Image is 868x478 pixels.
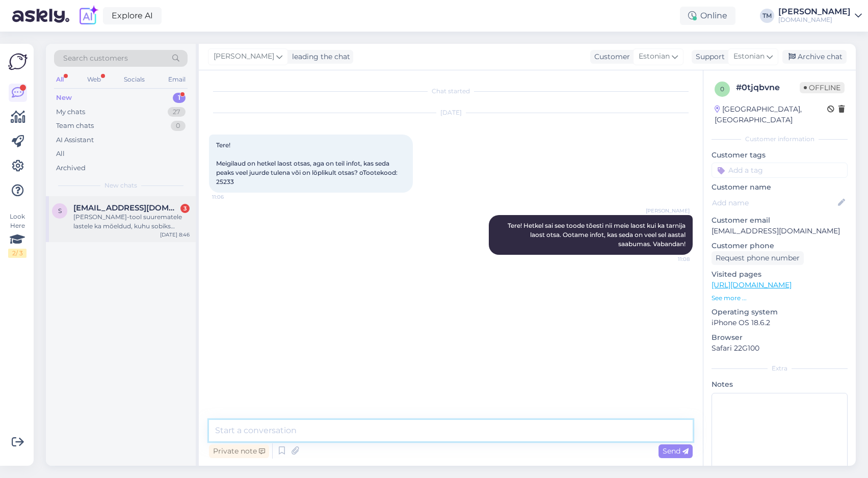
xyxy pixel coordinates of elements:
div: Look Here [8,212,27,258]
a: Explore AI [103,7,162,24]
a: [PERSON_NAME][DOMAIN_NAME] [778,8,862,24]
div: Archived [56,163,86,173]
div: Customer information [712,135,848,144]
p: See more ... [712,294,848,303]
p: Customer tags [712,150,848,161]
div: Private note [209,444,269,458]
div: Team chats [56,121,94,131]
p: Safari 22G100 [712,343,848,354]
div: Email [166,73,188,86]
div: 1 [173,93,186,103]
div: TM [760,9,774,23]
span: 0 [720,85,724,93]
div: [PERSON_NAME]-tool suurematele lastele ka mõeldud, kuhu sobiks mõnusalt istuma 9-aastane laps? [P... [73,213,190,231]
div: Support [692,51,725,62]
span: S [58,207,62,215]
p: Browser [712,332,848,343]
span: Estonian [639,51,670,62]
div: Socials [122,73,147,86]
div: Chat started [209,87,693,96]
p: Customer phone [712,241,848,251]
span: Estonian [733,51,765,62]
span: Tere! Meigilaud on hetkel laost otsas, aga on teil infot, kas seda peaks veel juurde tulena või o... [216,141,399,185]
span: Send [663,446,689,456]
div: Extra [712,364,848,373]
div: All [56,149,65,159]
span: Tere! Hetkel sai see toode tõesti nii meie laost kui ka tarnija laost otsa. Ootame infot, kas sed... [508,222,687,248]
p: iPhone OS 18.6.2 [712,317,848,328]
span: Search customers [63,53,128,64]
img: Askly Logo [8,52,28,71]
div: 27 [168,107,186,117]
input: Add name [712,197,836,208]
p: Customer name [712,182,848,193]
div: [PERSON_NAME] [778,8,851,16]
div: Web [85,73,103,86]
div: Request phone number [712,251,804,265]
span: [PERSON_NAME] [214,51,274,62]
a: [URL][DOMAIN_NAME] [712,280,792,289]
p: Customer email [712,215,848,226]
p: Operating system [712,307,848,317]
div: # 0tjqbvne [736,82,800,94]
img: explore-ai [77,5,99,26]
div: Online [680,7,735,25]
p: [EMAIL_ADDRESS][DOMAIN_NAME] [712,226,848,236]
p: Notes [712,379,848,390]
div: [DOMAIN_NAME] [778,16,851,24]
div: 2 / 3 [8,249,27,258]
div: 3 [180,204,190,213]
div: [DATE] 8:46 [160,231,190,238]
span: [PERSON_NAME] [646,207,690,215]
div: AI Assistant [56,135,94,145]
input: Add a tag [712,163,848,178]
span: 11:08 [651,255,690,263]
div: All [54,73,66,86]
div: 0 [171,121,186,131]
span: Sigritsarv@gmail.com [73,203,179,213]
span: Offline [800,82,845,93]
div: [GEOGRAPHIC_DATA], [GEOGRAPHIC_DATA] [715,104,827,125]
div: New [56,93,72,103]
p: Visited pages [712,269,848,280]
span: New chats [104,181,137,190]
span: 11:06 [212,193,250,201]
div: leading the chat [288,51,350,62]
div: Archive chat [782,50,847,64]
div: [DATE] [209,108,693,117]
div: My chats [56,107,85,117]
div: Customer [590,51,630,62]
